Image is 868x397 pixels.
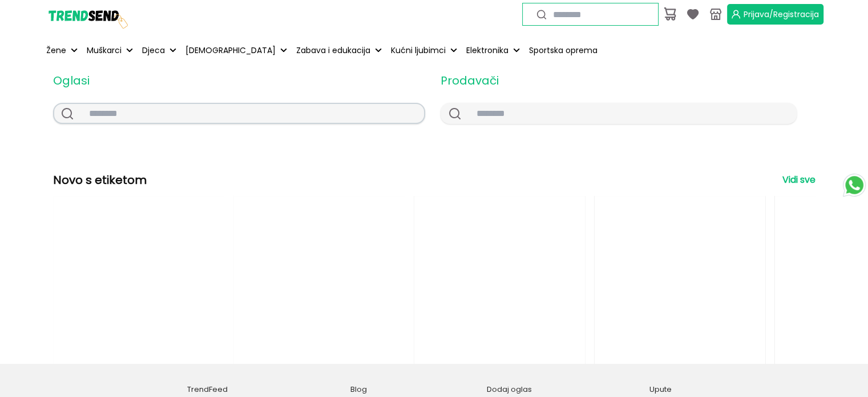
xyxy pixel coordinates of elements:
[333,366,384,395] a: Blog
[333,384,384,395] p: Blog
[182,384,233,395] p: TrendFeed
[87,45,122,57] p: Muškarci
[742,196,765,219] img: follow button
[389,38,459,63] button: Kućni ljubimci
[296,45,370,57] p: Zabava i edukacija
[635,366,686,395] a: Upute
[466,45,508,57] p: Elektronika
[527,38,600,63] a: Sportska oprema
[185,45,276,57] p: [DEMOGRAPHIC_DATA]
[294,38,384,63] button: Zabava i edukacija
[142,45,165,57] p: Djeca
[84,38,135,63] button: Muškarci
[562,196,585,219] img: follow button
[233,196,405,367] img: Adidas muška duksa i hlače
[441,72,797,89] h2: Prodavači
[782,173,815,187] a: Vidi sve
[53,196,224,367] img: Zenski novcanik
[382,196,405,219] img: follow button
[44,38,80,63] button: Žene
[53,174,147,186] h2: Novo s etiketom
[46,45,66,57] p: Žene
[183,38,289,63] button: [DEMOGRAPHIC_DATA]
[140,38,179,63] button: Djeca
[484,366,535,395] a: Dodaj oglas
[464,38,522,63] button: Elektronika
[727,4,823,25] button: Prijava/Registracija
[414,196,585,367] img: Pull&Bear haljina
[53,72,425,89] h2: Oglasi
[201,196,224,219] img: follow button
[182,366,233,395] a: TrendFeed
[391,45,446,57] p: Kućni ljubimci
[484,384,535,395] p: Dodaj oglas
[635,384,686,395] p: Upute
[594,196,765,367] img: Bluza otvorenih leđa
[744,9,819,20] span: Prijava/Registracija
